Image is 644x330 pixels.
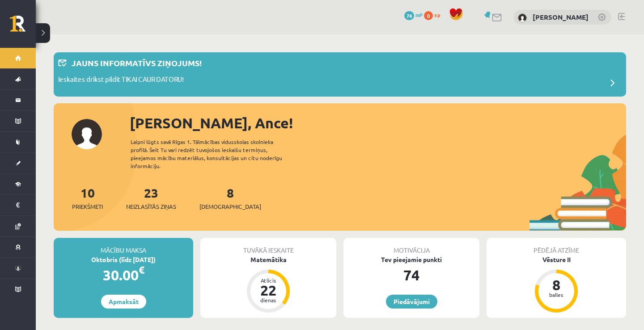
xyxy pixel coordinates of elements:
p: Ieskaites drīkst pildīt TIKAI CAUR DATORU! [58,74,184,87]
div: Laipni lūgts savā Rīgas 1. Tālmācības vidusskolas skolnieka profilā. Šeit Tu vari redzēt tuvojošo... [131,138,298,170]
div: Tuvākā ieskaite [200,238,336,255]
div: [PERSON_NAME], Ance! [130,112,626,134]
span: € [139,263,144,276]
div: 74 [343,264,479,286]
span: xp [434,11,440,18]
div: Vēsture II [487,255,626,264]
img: Ance Bašlika [518,13,527,22]
span: 74 [404,11,414,20]
div: Tev pieejamie punkti [343,255,479,264]
a: 23Neizlasītās ziņas [126,185,176,211]
div: Matemātika [200,255,336,264]
a: 74 mP [404,11,423,18]
a: 10Priekšmeti [72,185,103,211]
div: 30.00 [54,264,193,286]
span: Neizlasītās ziņas [126,202,176,211]
div: Atlicis [255,278,282,283]
div: 8 [543,278,570,292]
a: Vēsture II 8 balles [487,255,626,314]
div: balles [543,292,570,297]
p: Jauns informatīvs ziņojums! [72,57,202,69]
a: 8[DEMOGRAPHIC_DATA] [199,185,261,211]
a: 0 xp [424,11,445,18]
div: dienas [255,297,282,303]
div: Oktobris (līdz [DATE]) [54,255,193,264]
a: Rīgas 1. Tālmācības vidusskola [10,16,36,38]
a: Apmaksāt [101,295,146,309]
div: Motivācija [343,238,479,255]
a: Jauns informatīvs ziņojums! Ieskaites drīkst pildīt TIKAI CAUR DATORU! [58,57,622,92]
span: [DEMOGRAPHIC_DATA] [199,202,261,211]
span: 0 [424,11,433,20]
div: Pēdējā atzīme [487,238,626,255]
a: Matemātika Atlicis 22 dienas [200,255,336,314]
a: Piedāvājumi [386,295,437,309]
div: Mācību maksa [54,238,193,255]
span: mP [415,11,423,18]
a: [PERSON_NAME] [533,13,589,21]
span: Priekšmeti [72,202,103,211]
div: 22 [255,283,282,297]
